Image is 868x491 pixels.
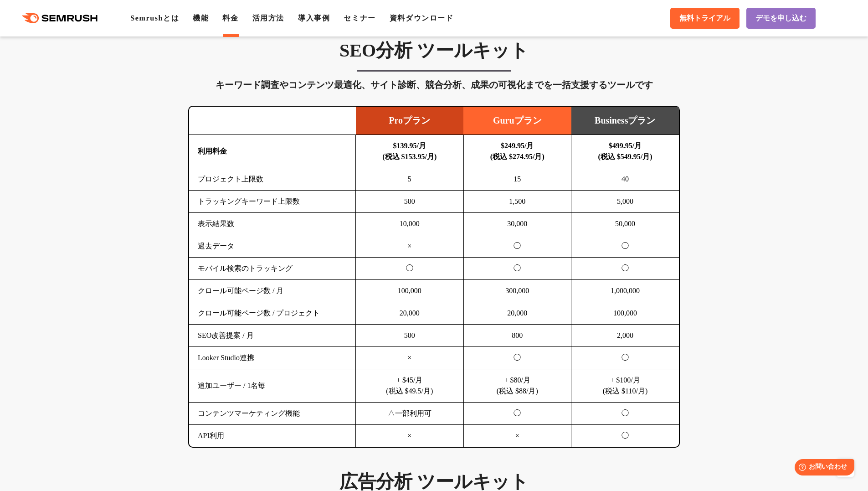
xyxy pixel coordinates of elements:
td: △一部利用可 [356,403,464,425]
h3: SEO分析 ツールキット [188,39,680,62]
td: 過去データ [189,235,356,258]
b: $249.95/月 (税込 $274.95/月) [490,142,544,160]
td: 10,000 [356,213,464,235]
a: デモを申し込む [746,8,816,29]
td: 2,000 [571,325,679,347]
a: 無料トライアル [670,8,740,29]
td: × [463,425,571,447]
b: $499.95/月 (税込 $549.95/月) [598,142,652,160]
td: ◯ [463,258,571,280]
b: $139.95/月 (税込 $153.95/月) [382,142,437,160]
td: 800 [463,325,571,347]
td: ◯ [571,403,679,425]
td: ◯ [463,403,571,425]
a: 機能 [193,14,209,22]
td: 1,500 [463,191,571,213]
td: 1,000,000 [571,280,679,302]
td: 50,000 [571,213,679,235]
a: Semrushとは [130,14,179,22]
td: Businessプラン [571,107,679,135]
td: 5,000 [571,191,679,213]
td: SEO改善提案 / 月 [189,325,356,347]
td: × [356,347,464,369]
a: セミナー [344,14,375,22]
td: ◯ [571,235,679,258]
td: 40 [571,168,679,191]
td: 500 [356,191,464,213]
td: Looker Studio連携 [189,347,356,369]
b: 利用料金 [198,147,227,155]
div: キーワード調査やコンテンツ最適化、サイト診断、競合分析、成果の可視化までを一括支援するツールです [188,78,680,92]
td: 追加ユーザー / 1名毎 [189,369,356,403]
td: × [356,425,464,447]
td: 30,000 [463,213,571,235]
td: クロール可能ページ数 / 月 [189,280,356,302]
span: 無料トライアル [679,14,730,23]
td: 20,000 [463,302,571,325]
td: ◯ [571,347,679,369]
td: プロジェクト上限数 [189,168,356,191]
a: 資料ダウンロード [390,14,454,22]
td: ◯ [463,347,571,369]
td: Guruプラン [463,107,571,135]
td: 20,000 [356,302,464,325]
td: ◯ [571,258,679,280]
td: 100,000 [356,280,464,302]
a: 活用方法 [252,14,284,22]
td: コンテンツマーケティング機能 [189,403,356,425]
td: 500 [356,325,464,347]
td: 表示結果数 [189,213,356,235]
iframe: Help widget launcher [787,455,858,481]
td: × [356,235,464,258]
td: 5 [356,168,464,191]
td: API利用 [189,425,356,447]
span: デモを申し込む [755,14,806,23]
td: トラッキングキーワード上限数 [189,191,356,213]
td: ◯ [571,425,679,447]
a: 料金 [222,14,238,22]
td: 100,000 [571,302,679,325]
td: ◯ [356,258,464,280]
td: クロール可能ページ数 / プロジェクト [189,302,356,325]
td: Proプラン [356,107,464,135]
a: 導入事例 [298,14,330,22]
td: + $45/月 (税込 $49.5/月) [356,369,464,403]
td: 15 [463,168,571,191]
td: + $80/月 (税込 $88/月) [463,369,571,403]
td: + $100/月 (税込 $110/月) [571,369,679,403]
td: ◯ [463,235,571,258]
td: 300,000 [463,280,571,302]
td: モバイル検索のトラッキング [189,258,356,280]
